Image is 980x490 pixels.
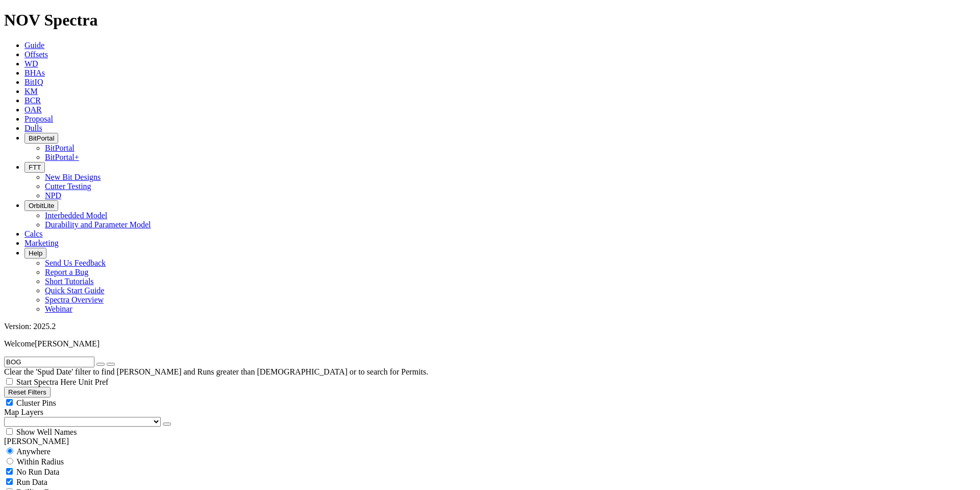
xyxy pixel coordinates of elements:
a: Webinar [45,305,72,313]
a: BitPortal+ [45,153,79,161]
a: BHAs [24,68,45,77]
a: Proposal [24,114,53,123]
a: OAR [24,105,42,114]
span: Cluster Pins [16,399,56,407]
a: Report a Bug [45,268,88,276]
a: Cutter Testing [45,182,91,191]
button: BitPortal [24,133,58,144]
span: Unit Pref [78,378,108,386]
a: BitIQ [24,78,43,86]
h1: NOV Spectra [4,11,976,30]
a: New Bit Designs [45,173,101,181]
span: Clear the 'Spud Date' filter to find [PERSON_NAME] and Runs greater than [DEMOGRAPHIC_DATA] or to... [4,367,428,376]
button: OrbitLite [24,200,58,211]
a: Send Us Feedback [45,259,106,267]
span: BitPortal [29,134,54,142]
span: Start Spectra Here [16,378,76,386]
span: Show Well Names [16,428,77,436]
a: Durability and Parameter Model [45,220,151,229]
span: OrbitLite [29,202,54,209]
a: KM [24,87,38,96]
span: Help [29,249,42,257]
div: [PERSON_NAME] [4,437,976,446]
span: Within Radius [17,457,64,466]
a: Calcs [24,229,43,238]
span: Map Layers [4,408,43,416]
button: Help [24,248,46,259]
a: Dulls [24,124,42,132]
a: Marketing [24,239,59,247]
input: Search [4,357,94,367]
div: Version: 2025.2 [4,322,976,331]
a: BCR [24,96,41,105]
input: Start Spectra Here [6,378,13,385]
a: BitPortal [45,144,75,152]
span: FTT [29,164,41,171]
a: Offsets [24,50,48,59]
span: [PERSON_NAME] [35,339,100,348]
button: Reset Filters [4,387,51,398]
p: Welcome [4,339,976,348]
a: Quick Start Guide [45,286,104,295]
span: Anywhere [16,447,51,456]
a: Interbedded Model [45,211,107,220]
a: Short Tutorials [45,277,94,286]
a: Guide [24,41,44,50]
a: NPD [45,191,61,200]
a: Spectra Overview [45,295,104,304]
button: FTT [24,162,45,173]
span: Run Data [16,478,47,486]
span: No Run Data [16,468,59,476]
a: WD [24,59,38,68]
